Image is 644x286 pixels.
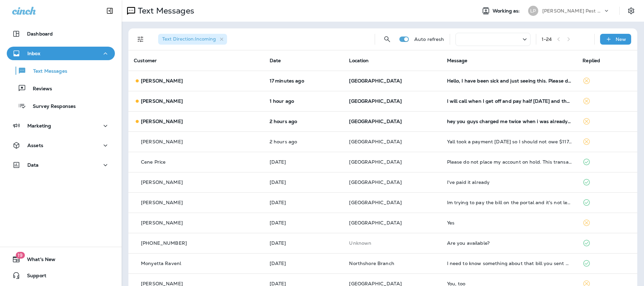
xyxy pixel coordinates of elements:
p: New [616,37,626,42]
span: Location [349,57,369,64]
button: Settings [625,5,637,17]
div: Im trying to pay the bill on the portal and it's not letting me [447,200,572,205]
div: Yall took a payment today so I should not owe $117 now [447,139,572,144]
div: Yes [447,220,572,225]
span: [GEOGRAPHIC_DATA] [349,118,401,124]
p: Dashboard [27,31,53,37]
span: [GEOGRAPHIC_DATA] [349,139,401,145]
span: [GEOGRAPHIC_DATA] [349,159,401,165]
button: 19What's New [7,253,115,266]
span: Replied [583,57,600,64]
span: 19 [16,252,25,259]
p: Aug 13, 2025 11:51 AM [270,261,339,266]
p: [PHONE_NUMBER] [141,240,187,246]
span: Customer [134,57,157,64]
div: 1 - 24 [542,37,552,42]
button: Search Messages [380,32,394,46]
p: Marketing [27,123,51,128]
p: [PERSON_NAME] [141,78,183,84]
div: Text Direction:Incoming [158,34,227,45]
p: Aug 13, 2025 06:05 PM [270,240,339,246]
span: Text Direction : Incoming [162,36,216,42]
p: Aug 14, 2025 01:23 PM [270,159,339,165]
button: Support [7,269,115,282]
p: Aug 15, 2025 02:30 PM [270,78,339,84]
div: LP [528,6,538,16]
span: Northshore Branch [349,260,394,266]
p: [PERSON_NAME] [141,180,183,185]
div: Please do not place my account on hold. This transaction cleared my credit card with Navy FCU. [447,159,572,165]
p: [PERSON_NAME] [141,98,183,104]
span: [GEOGRAPHIC_DATA] [349,220,401,226]
p: Aug 14, 2025 10:05 AM [270,220,339,225]
p: Assets [27,143,43,148]
p: Aug 15, 2025 12:06 PM [270,139,339,144]
p: [PERSON_NAME] [141,220,183,225]
div: hey you guys charged me twice when i was already paying 118 i stated that to the lady on Tuesday ... [447,119,572,124]
div: Are you available? [447,240,572,246]
div: I've paid it already [447,180,572,185]
button: Dashboard [7,27,115,41]
button: Assets [7,139,115,152]
button: Data [7,158,115,172]
span: [GEOGRAPHIC_DATA] [349,199,401,206]
p: [PERSON_NAME] [141,119,183,124]
span: What's New [20,257,55,265]
p: Aug 15, 2025 01:34 PM [270,98,339,104]
button: Marketing [7,119,115,133]
button: Collapse Sidebar [100,4,119,18]
p: This customer does not have a last location and the phone number they messaged is not assigned to... [349,240,436,246]
p: Data [27,162,39,168]
span: [GEOGRAPHIC_DATA] [349,179,401,185]
button: Survey Responses [7,99,115,113]
p: Reviews [26,86,52,92]
span: [GEOGRAPHIC_DATA] [349,78,401,84]
span: Support [20,273,46,281]
p: Cene Price [141,159,166,165]
button: Filters [134,32,147,46]
span: Date [270,57,281,64]
p: Text Messages [135,6,194,16]
p: Survey Responses [26,103,76,110]
p: Inbox [27,51,40,56]
p: Auto refresh [414,37,444,42]
button: Text Messages [7,64,115,78]
p: [PERSON_NAME] Pest Control [542,8,603,14]
div: Hello, I have been sick and just seeing this. Please don't put me in collections I will be it nex... [447,78,572,84]
p: Text Messages [26,68,67,75]
p: Aug 15, 2025 12:31 PM [270,119,339,124]
p: [PERSON_NAME] [141,200,183,205]
button: Reviews [7,81,115,95]
p: Aug 14, 2025 12:35 PM [270,200,339,205]
p: Monyetta Ravenl [141,261,181,266]
span: Working as: [493,8,521,14]
div: I will call when I get off and pay half today and the other half next Thursday. Is there a direct... [447,98,572,104]
button: Inbox [7,47,115,60]
p: [PERSON_NAME] [141,139,183,144]
div: I need to know something about that bill you sent me for exclusion [447,261,572,266]
span: Message [447,57,468,64]
span: [GEOGRAPHIC_DATA] [349,98,401,104]
p: Aug 14, 2025 01:16 PM [270,180,339,185]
